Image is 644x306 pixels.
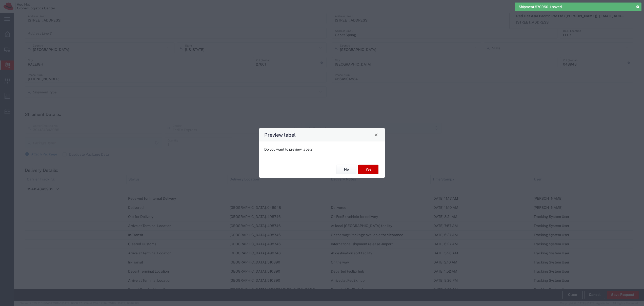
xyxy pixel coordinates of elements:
[519,4,562,10] span: Shipment 57095011 saved
[373,131,380,138] button: Close
[264,147,380,152] p: Do you want to preview label?
[336,165,356,174] button: No
[358,165,378,174] button: Yes
[264,131,296,138] h4: Preview label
